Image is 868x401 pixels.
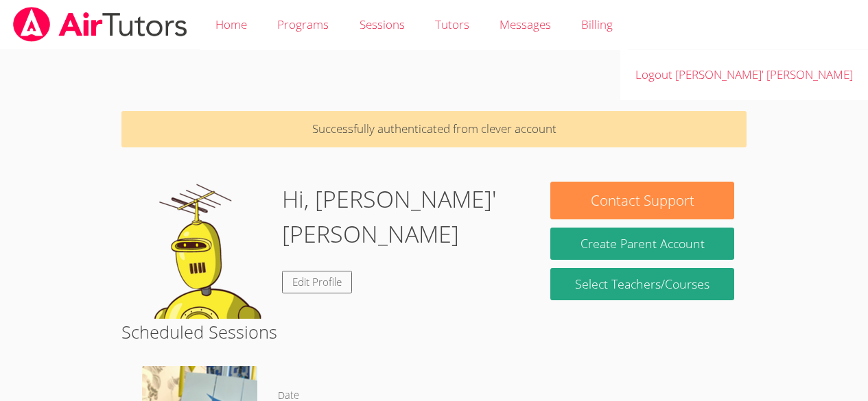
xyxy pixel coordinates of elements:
p: Successfully authenticated from clever account [121,111,747,147]
img: default.png [134,182,271,319]
button: Contact Support [550,182,734,219]
span: Messages [500,16,551,32]
h1: Hi, [PERSON_NAME]' [PERSON_NAME] [282,182,526,252]
a: Select Teachers/Courses [550,268,734,300]
a: Logout [PERSON_NAME]' [PERSON_NAME] [620,50,868,100]
h2: Scheduled Sessions [121,319,747,345]
a: Edit Profile [282,271,352,293]
button: Create Parent Account [550,228,734,260]
img: airtutors_banner-c4298cdbf04f3fff15de1276eac7730deb9818008684d7c2e4769d2f7ddbe033.png [12,7,189,42]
